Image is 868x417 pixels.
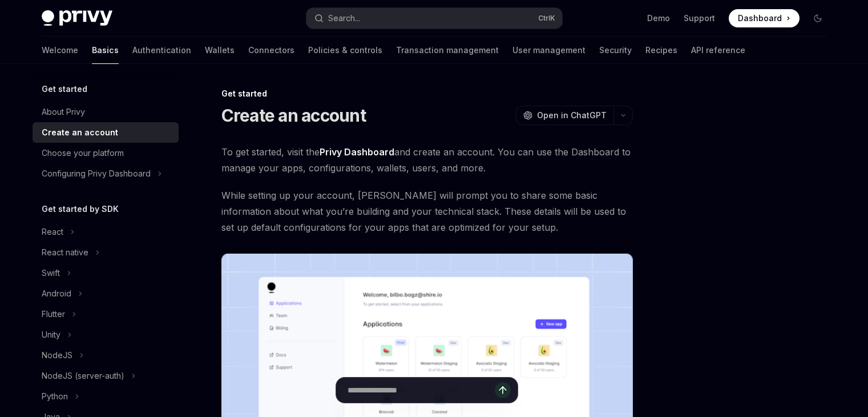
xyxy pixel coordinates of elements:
a: Policies & controls [308,37,382,64]
span: Open in ChatGPT [537,110,607,121]
div: NodeJS (server-auth) [42,369,124,383]
a: User management [512,37,586,64]
button: Open search [306,8,562,29]
h1: Create an account [221,105,366,126]
a: Dashboard [729,9,800,27]
button: Toggle Configuring Privy Dashboard section [33,163,179,184]
span: While setting up your account, [PERSON_NAME] will prompt you to share some basic information abou... [221,187,633,235]
div: Unity [42,328,60,342]
div: Python [42,390,68,403]
a: Security [599,37,632,64]
div: Flutter [42,307,65,321]
a: Demo [647,13,670,24]
button: Toggle Python section [33,386,179,407]
a: Wallets [205,37,235,64]
span: Dashboard [738,13,782,24]
div: Configuring Privy Dashboard [42,167,151,181]
span: To get started, visit the and create an account. You can use the Dashboard to manage your apps, c... [221,144,633,176]
button: Toggle Swift section [33,263,179,283]
div: Create an account [42,126,118,139]
div: Android [42,287,71,300]
button: Toggle dark mode [809,9,827,27]
button: Toggle React native section [33,242,179,263]
a: Support [684,13,715,24]
a: Connectors [248,37,294,64]
a: Create an account [33,122,179,143]
h5: Get started by SDK [42,202,119,216]
img: dark logo [42,10,112,26]
a: Authentication [132,37,191,64]
button: Toggle NodeJS section [33,345,179,366]
button: Toggle Flutter section [33,304,179,324]
div: Search... [328,11,360,25]
div: Get started [221,88,633,99]
div: About Privy [42,105,85,119]
button: Toggle Unity section [33,324,179,345]
span: Ctrl K [538,14,555,23]
button: Toggle React section [33,222,179,242]
button: Toggle NodeJS (server-auth) section [33,366,179,386]
div: Swift [42,266,60,280]
a: Recipes [645,37,677,64]
a: Transaction management [396,37,499,64]
button: Send message [495,382,511,398]
a: Basics [92,37,119,64]
div: Choose your platform [42,146,124,160]
div: React native [42,246,88,259]
a: About Privy [33,102,179,122]
a: API reference [691,37,745,64]
a: Choose your platform [33,143,179,163]
a: Welcome [42,37,78,64]
input: Ask a question... [348,378,495,403]
div: React [42,225,63,239]
button: Toggle Android section [33,283,179,304]
a: Privy Dashboard [320,146,394,158]
h5: Get started [42,82,87,96]
div: NodeJS [42,348,72,362]
button: Open in ChatGPT [516,106,613,125]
